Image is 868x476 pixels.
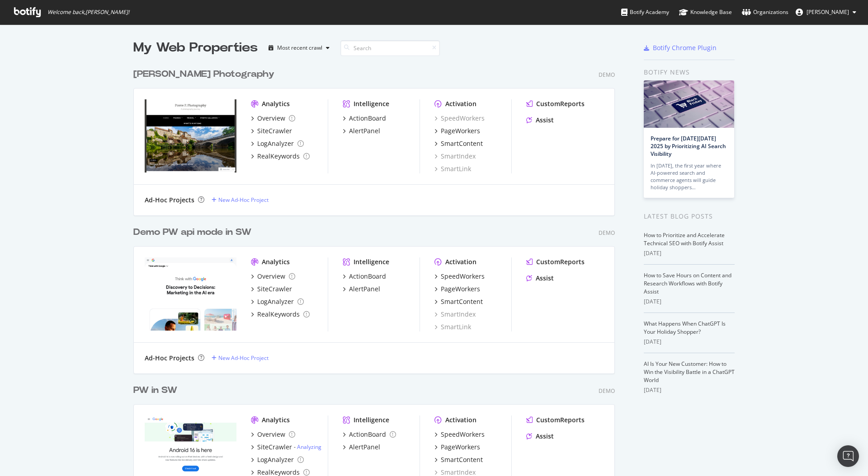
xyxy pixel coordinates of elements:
span: Welcome back, [PERSON_NAME] ! [47,9,129,16]
div: LogAnalyzer [257,455,294,464]
a: RealKeywords [251,310,310,319]
div: In [DATE], the first year where AI-powered search and commerce agents will guide holiday shoppers… [651,162,727,191]
div: Botify Academy [621,8,669,17]
div: ActionBoard [349,272,386,281]
div: Analytics [262,257,290,266]
div: Overview [257,272,285,281]
a: AlertPanel [343,285,380,294]
span: Pierre Paqueton [807,8,849,16]
div: Analytics [262,415,290,425]
div: SmartLink [434,322,471,331]
div: Demo PW api mode in SW [133,226,251,239]
a: Overview [251,430,295,439]
div: [DATE] [644,338,735,346]
a: ActionBoard [343,430,396,439]
a: Demo PW api mode in SW [133,226,255,239]
div: CustomReports [536,99,585,108]
div: - [294,443,321,451]
a: PW in SW [133,384,181,397]
a: SmartIndex [434,152,476,161]
a: [PERSON_NAME] Photography [133,68,278,81]
a: SpeedWorkers [434,272,485,281]
div: [PERSON_NAME] Photography [133,68,274,81]
a: PageWorkers [434,443,480,452]
a: SmartContent [434,297,483,306]
a: AI Is Your New Customer: How to Win the Visibility Battle in a ChatGPT World [644,360,735,384]
div: AlertPanel [349,285,380,294]
div: Overview [257,114,285,123]
a: SiteCrawler- Analyzing [251,443,321,452]
div: AlertPanel [349,126,380,135]
div: RealKeywords [257,310,300,319]
div: Demo [599,229,615,237]
a: SmartContent [434,139,483,148]
a: LogAnalyzer [251,139,304,148]
div: AlertPanel [349,443,380,452]
a: PageWorkers [434,126,480,135]
div: Overview [257,430,285,439]
a: ActionBoard [343,114,386,123]
img: Prepare for Black Friday 2025 by Prioritizing AI Search Visibility [644,80,734,128]
a: PageWorkers [434,285,480,294]
div: Ad-Hoc Projects [145,354,194,363]
div: SmartContent [441,139,483,148]
a: ActionBoard [343,272,386,281]
a: How to Prioritize and Accelerate Technical SEO with Botify Assist [644,231,725,247]
div: Demo [599,387,615,395]
button: [PERSON_NAME] [788,5,863,19]
a: SmartLink [434,164,471,173]
div: [DATE] [644,249,735,257]
a: New Ad-Hoc Project [212,354,269,362]
div: Activation [445,99,476,108]
div: PageWorkers [441,285,480,294]
div: Activation [445,415,476,425]
div: Intelligence [354,99,389,108]
a: RealKeywords [251,152,310,161]
div: Intelligence [354,415,389,425]
a: Overview [251,272,295,281]
div: Intelligence [354,257,389,266]
a: CustomReports [526,99,585,108]
div: CustomReports [536,415,585,425]
div: SpeedWorkers [441,430,485,439]
div: Assist [536,274,554,283]
div: Organizations [742,8,788,17]
a: SpeedWorkers [434,430,485,439]
a: SiteCrawler [251,285,292,294]
div: SpeedWorkers [434,114,485,123]
a: Botify Chrome Plugin [644,43,717,52]
div: SmartContent [441,455,483,464]
div: SiteCrawler [257,285,292,294]
div: Assist [536,116,554,125]
img: Demo PW api mode in SW [145,257,236,331]
div: My Web Properties [133,39,258,57]
div: Knowledge Base [679,8,732,17]
a: SiteCrawler [251,126,292,135]
div: RealKeywords [257,152,300,161]
div: Open Intercom Messenger [837,445,859,467]
div: [DATE] [644,298,735,306]
div: ActionBoard [349,114,386,123]
div: SpeedWorkers [441,272,485,281]
div: PageWorkers [441,443,480,452]
div: Demo [599,71,615,79]
a: CustomReports [526,415,585,425]
div: Ad-Hoc Projects [145,196,194,205]
a: What Happens When ChatGPT Is Your Holiday Shopper? [644,320,726,336]
button: Most recent crawl [265,41,333,55]
a: How to Save Hours on Content and Research Workflows with Botify Assist [644,271,731,295]
a: Overview [251,114,295,123]
div: Latest Blog Posts [644,211,735,221]
div: [DATE] [644,386,735,394]
a: CustomReports [526,257,585,266]
a: SmartIndex [434,310,476,319]
a: LogAnalyzer [251,297,304,306]
div: PW in SW [133,384,177,397]
a: Assist [526,432,554,441]
div: ActionBoard [349,430,386,439]
div: SiteCrawler [257,443,292,452]
a: AlertPanel [343,443,380,452]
